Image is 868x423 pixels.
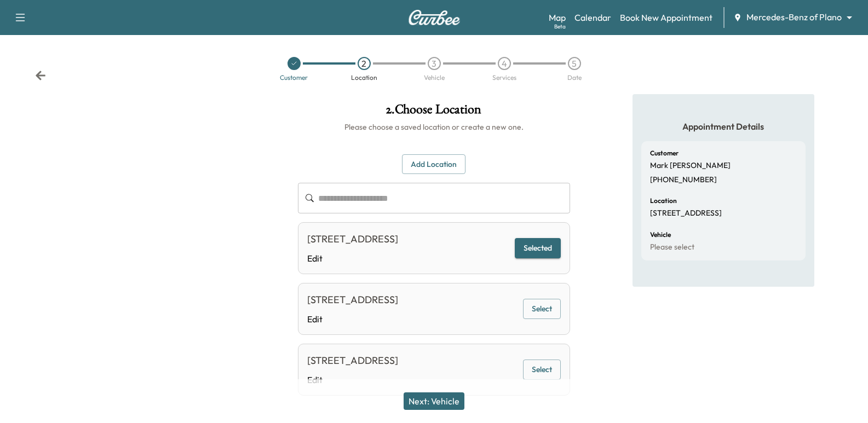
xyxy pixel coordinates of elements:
h5: Appointment Details [641,120,806,132]
div: [STREET_ADDRESS] [307,231,398,247]
a: Edit [307,252,398,265]
a: Calendar [574,11,611,24]
h6: Location [650,198,677,204]
div: Services [492,74,516,81]
div: Customer [280,74,308,81]
button: Select [523,360,561,380]
a: Edit [307,373,398,386]
button: Select [523,299,561,319]
a: Book New Appointment [620,11,712,24]
div: 3 [428,57,441,70]
button: Add Location [402,154,465,175]
p: [STREET_ADDRESS] [650,208,722,218]
a: Edit [307,312,398,326]
img: Curbee Logo [408,10,461,25]
div: 4 [498,57,511,70]
div: Date [567,74,582,81]
div: 2 [358,57,371,70]
div: Location [351,74,377,81]
h6: Vehicle [650,231,671,238]
button: Selected [515,238,561,258]
p: Please select [650,242,694,252]
h6: Customer [650,150,679,157]
button: Next: Vehicle [404,392,464,410]
p: [PHONE_NUMBER] [650,175,717,185]
span: Mercedes-Benz of Plano [746,11,842,24]
div: [STREET_ADDRESS] [307,353,398,368]
a: MapBeta [549,11,566,24]
div: Back [35,70,46,81]
div: [STREET_ADDRESS] [307,292,398,308]
h1: 2 . Choose Location [298,103,570,121]
div: Beta [554,22,566,31]
div: Vehicle [424,74,445,81]
p: Mark [PERSON_NAME] [650,161,731,171]
div: 5 [568,57,581,70]
h6: Please choose a saved location or create a new one. [298,121,570,132]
